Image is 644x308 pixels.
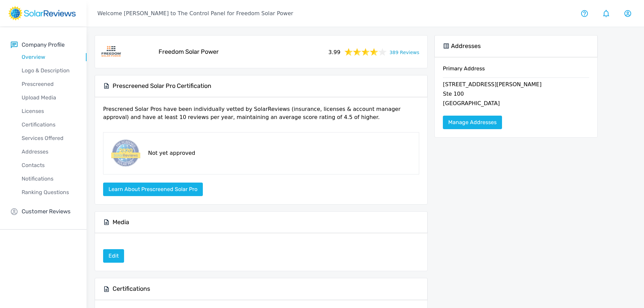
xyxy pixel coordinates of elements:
[11,121,87,129] p: Certifications
[451,42,481,50] h5: Addresses
[113,285,150,293] h5: Certifications
[11,118,87,132] a: Certifications
[11,145,87,159] a: Addresses
[148,149,195,157] p: Not yet approved
[109,138,141,169] img: prescreened-badge.png
[103,183,203,196] button: Learn about Prescreened Solar Pro
[11,50,87,64] a: Overview
[443,65,589,77] h6: Primary Address
[11,91,87,104] a: Upload Media
[113,218,129,226] h5: Media
[11,172,87,186] a: Notifications
[328,47,340,56] span: 3.99
[11,104,87,118] a: Licenses
[443,80,589,90] p: [STREET_ADDRESS][PERSON_NAME]
[11,107,87,115] p: Licenses
[389,48,419,56] a: 389 Reviews
[11,161,87,169] p: Contacts
[11,64,87,77] a: Logo & Description
[113,82,211,90] h5: Prescreened Solar Pro Certification
[97,9,293,18] p: Welcome [PERSON_NAME] to The Control Panel for Freedom Solar Power
[159,48,219,56] h5: Freedom Solar Power
[443,90,589,99] p: Ste 100
[103,249,124,263] a: Edit
[11,132,87,145] a: Services Offered
[11,77,87,91] a: Prescreened
[11,186,87,199] a: Ranking Questions
[22,207,71,216] p: Customer Reviews
[103,253,124,259] a: Edit
[443,99,589,109] p: [GEOGRAPHIC_DATA]
[443,116,502,129] a: Manage Addresses
[11,159,87,172] a: Contacts
[11,175,87,183] p: Notifications
[11,67,87,75] p: Logo & Description
[11,188,87,196] p: Ranking Questions
[11,94,87,102] p: Upload Media
[103,186,203,192] a: Learn about Prescreened Solar Pro
[11,148,87,156] p: Addresses
[11,134,87,142] p: Services Offered
[11,80,87,88] p: Prescreened
[22,41,65,49] p: Company Profile
[103,105,419,127] p: Prescrened Solar Pros have been individually vetted by SolarReviews (insurance, licenses & accoun...
[11,53,87,61] p: Overview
